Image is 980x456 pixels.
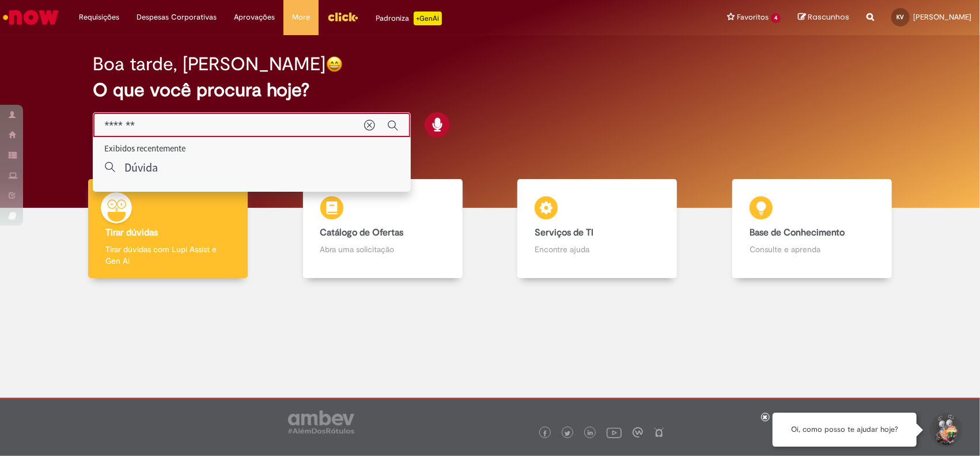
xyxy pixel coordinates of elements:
span: 4 [771,13,781,23]
h2: Boa tarde, [PERSON_NAME] [93,54,326,74]
p: Abra uma solicitação [320,244,445,255]
img: logo_footer_ambev_rotulo_gray.png [288,411,354,434]
p: Encontre ajuda [535,244,660,255]
p: Consulte e aprenda [750,244,875,255]
b: Base de Conhecimento [750,227,845,238]
b: Serviços de TI [535,227,593,238]
a: Tirar dúvidas Tirar dúvidas com Lupi Assist e Gen Ai [60,179,275,279]
img: ServiceNow [1,6,60,29]
span: More [292,12,310,23]
span: Favoritos [737,12,769,23]
button: Iniciar Conversa de Suporte [928,413,963,447]
h2: O que você procura hoje? [93,80,888,100]
img: logo_footer_facebook.png [542,431,548,436]
span: Requisições [79,12,119,23]
a: Rascunhos [798,12,849,23]
a: Serviços de TI Encontre ajuda [490,179,705,279]
span: Despesas Corporativas [137,12,217,23]
div: Oi, como posso te ajudar hoje? [773,413,917,447]
p: +GenAi [414,12,442,25]
span: Aprovações [234,12,275,23]
img: logo_footer_twitter.png [565,431,570,436]
img: logo_footer_linkedin.png [588,430,593,437]
img: happy-face.png [326,56,343,73]
a: Base de Conhecimento Consulte e aprenda [705,179,920,279]
p: Tirar dúvidas com Lupi Assist e Gen Ai [105,244,230,267]
span: [PERSON_NAME] [913,12,971,22]
a: Catálogo de Ofertas Abra uma solicitação [275,179,490,279]
b: Catálogo de Ofertas [320,227,404,238]
img: click_logo_yellow_360x200.png [327,8,358,25]
img: logo_footer_workplace.png [633,427,643,438]
span: KV [897,13,905,21]
div: Padroniza [376,12,442,25]
img: logo_footer_youtube.png [607,425,622,440]
b: Tirar dúvidas [105,227,158,238]
span: Rascunhos [808,12,849,22]
img: logo_footer_naosei.png [654,427,664,438]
